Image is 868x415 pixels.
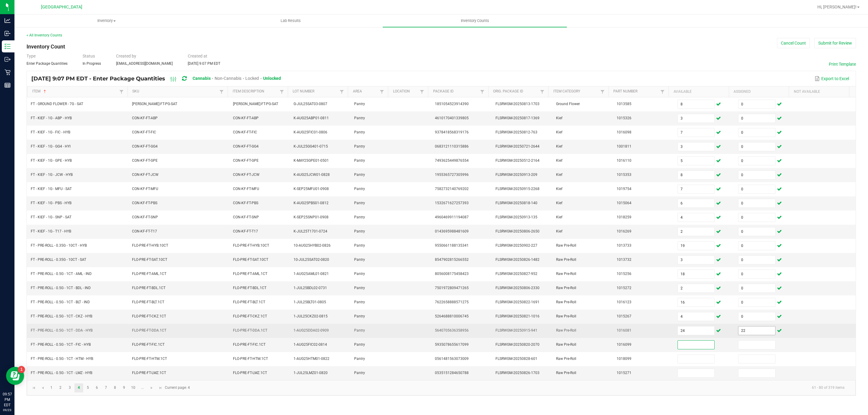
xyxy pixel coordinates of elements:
span: FLSRWGM-20250913-135 [495,215,537,219]
span: FLO-PRE-FT-BDL.1CT [132,286,165,290]
span: CON-KF-FT-GPE [132,158,158,163]
span: FLO-PRE-FT-SAT.10CT [132,257,167,262]
button: Submit for Review [814,38,856,48]
kendo-pager-info: 61 - 80 of 319 items [193,383,849,393]
span: FLSRWGM-20250818-140 [495,201,537,205]
span: 1015064 [617,201,631,205]
a: < All Inventory Counts [27,33,62,37]
a: Page 9 [120,383,128,392]
p: 09:57 PM EDT [3,392,12,408]
span: CON-KF-FT-PBS [233,201,258,205]
span: FLSRWGM-20250827-952 [495,272,537,276]
span: 7493625449876554 [435,158,469,163]
span: 8547902815266552 [435,257,469,262]
span: Locked [245,76,259,81]
span: [EMAIL_ADDRESS][DOMAIN_NAME] [116,61,173,66]
span: FLSRWGM-20250915-941 [495,328,537,332]
span: Kief [556,229,562,233]
span: 4610170401339805 [435,116,469,120]
span: FT - PRE-ROLL - 0.5G - 1CT - BLT - IND [31,300,90,304]
span: 8056008175458423 [435,272,469,276]
span: CON-KF-FT-PBS [132,201,157,205]
a: Item DescriptionSortable [233,89,278,94]
iframe: Resource center [6,367,24,385]
span: Created at [188,54,207,58]
inline-svg: Inbound [5,30,11,36]
span: Lab Results [272,18,309,23]
span: Pantry [354,229,365,233]
span: 1-AUG25HTM01-0822 [294,357,329,361]
span: FLSRWGM-20250821-1016 [495,314,539,318]
a: Go to the first page [30,383,38,392]
span: 7622658888571275 [435,300,469,304]
span: 10-JUL25SAT02-0820 [294,257,329,262]
span: 0683121110315886 [435,144,469,148]
span: Sortable [42,89,47,94]
span: Type [27,54,36,58]
span: FT - KIEF - 1G - ABP - HYB [31,116,72,120]
span: Go to the previous page [40,385,45,390]
a: Item CategorySortable [553,89,599,94]
span: K-AUG25JCW01-0828 [294,173,330,177]
button: Export to Excel [813,73,851,84]
a: LocationSortable [393,89,418,94]
span: CON-KF-FT-MFU [233,187,259,191]
inline-svg: Inventory [5,43,11,49]
span: 0143695988481609 [435,229,469,233]
span: CON-KF-FT-ABP [132,116,158,120]
span: K-JUL25GG401-0715 [294,144,328,148]
span: FT - PRE-ROLL - 0.5G - 1CT - LMZ - HYB [31,371,92,375]
span: 9550661188135341 [435,243,469,248]
span: 1015272 [617,286,631,290]
span: FLO-PRE-FT-FIC.1CT [233,342,266,347]
span: [PERSON_NAME]-FT-PG-SAT [233,102,278,106]
span: FLO-PRE-FT-DDA.1CT [132,328,166,332]
a: Filter [418,88,426,95]
span: Pantry [354,187,365,191]
span: FLO-PRE-FT-AML.1CT [132,272,166,276]
span: CON-KF-FT-GG4 [132,144,158,148]
kendo-pager: Current page: 4 [27,380,856,395]
span: FLSRWGM-20250812-763 [495,130,537,134]
span: Status [83,54,95,58]
span: Raw Pre-Roll [556,371,576,375]
span: 1015326 [617,116,631,120]
span: Hi, [PERSON_NAME]! [817,5,857,9]
span: Pantry [354,371,365,375]
a: Filter [118,88,125,95]
button: Print Template [829,61,856,67]
span: 5640705636358956 [435,328,469,332]
span: FLO-PRE-FT-BLT.1CT [132,300,164,304]
span: FLSRWGM-20250813-1703 [495,102,539,106]
span: K-AUG25FIC01-0806 [294,130,327,134]
span: 5935078655617099 [435,342,469,347]
span: FT - PRE-ROLL - 0.5G - 1CT - FIC - HYB [31,342,91,347]
span: Pantry [354,286,365,290]
span: FT - PRE-ROLL - 0.35G - 10CT - SAT [31,257,86,262]
span: Kief [556,144,562,148]
span: Kief [556,187,562,191]
span: 1001811 [617,144,631,148]
span: 1955365727305996 [435,173,469,177]
span: [GEOGRAPHIC_DATA] [41,5,82,10]
span: CON-KF-FT-T17 [132,229,157,233]
span: CON-KF-FT-MFU [132,187,158,191]
span: [PERSON_NAME]-FT-PG-SAT [132,102,177,106]
a: Lot NumberSortable [293,89,338,94]
span: 1-JUL25BDL02-0731 [294,286,327,290]
span: Pantry [354,158,365,163]
a: Page 2 [56,383,65,392]
a: Lab Results [199,14,383,27]
a: Orig. Package IdSortable [493,89,539,94]
inline-svg: Reports [5,82,11,88]
span: FLSRWGM-20250826-1703 [495,371,539,375]
span: FT - KIEF - 1G - T17 - HYB [31,229,71,233]
span: FT - KIEF - 1G - JCW - HYB [31,173,73,177]
span: FT - GROUND FLOWER - 7G - SAT [31,102,83,106]
a: Filter [378,88,385,95]
span: Unlocked [263,76,281,81]
span: Kief [556,158,562,163]
span: Pantry [354,257,365,262]
span: Raw Pre-Roll [556,286,576,290]
span: 1018099 [617,357,631,361]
